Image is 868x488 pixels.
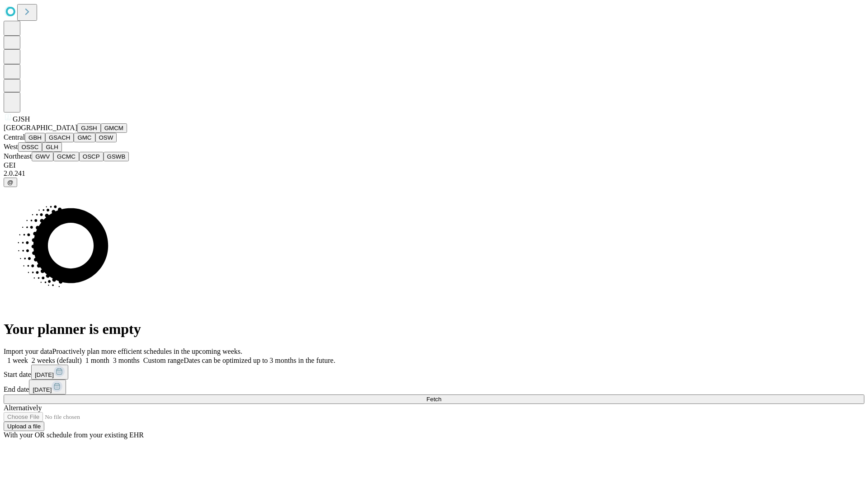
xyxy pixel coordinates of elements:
[45,133,74,142] button: GSACH
[7,357,28,364] span: 1 week
[4,133,25,141] span: Central
[13,115,30,123] span: GJSH
[4,321,864,338] h1: Your planner is empty
[4,422,44,431] button: Upload a file
[74,133,95,142] button: GMC
[4,143,18,150] span: West
[85,357,109,364] span: 1 month
[7,179,14,186] span: @
[52,347,242,355] span: Proactively plan more efficient schedules in the upcoming weeks.
[18,142,42,152] button: OSSC
[95,133,117,142] button: OSW
[32,357,82,364] span: 2 weeks (default)
[4,347,52,355] span: Import your data
[4,404,42,412] span: Alternatively
[53,152,79,161] button: GCMC
[104,152,129,161] button: GSWB
[113,357,140,364] span: 3 months
[426,396,441,403] span: Fetch
[4,394,864,404] button: Fetch
[29,380,66,394] button: [DATE]
[35,371,54,378] span: [DATE]
[4,124,77,131] span: [GEOGRAPHIC_DATA]
[4,161,864,169] div: GEI
[42,142,61,152] button: GLH
[25,133,45,142] button: GBH
[101,123,127,133] button: GMCM
[79,152,104,161] button: OSCP
[184,357,335,364] span: Dates can be optimized up to 3 months in the future.
[4,178,17,187] button: @
[77,123,101,133] button: GJSH
[4,169,864,178] div: 2.0.241
[4,152,32,160] span: Northeast
[4,365,864,380] div: Start date
[31,365,68,380] button: [DATE]
[32,152,53,161] button: GWV
[4,431,144,439] span: With your OR schedule from your existing EHR
[143,357,184,364] span: Custom range
[33,386,52,393] span: [DATE]
[4,380,864,394] div: End date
